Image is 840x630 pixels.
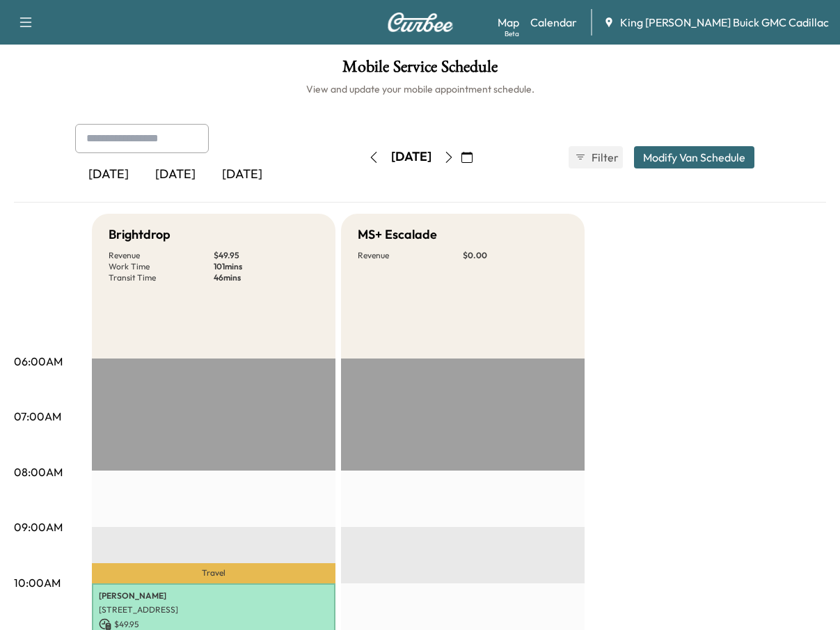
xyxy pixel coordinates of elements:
div: [DATE] [209,159,276,191]
a: Calendar [530,14,577,31]
p: 07:00AM [14,408,61,425]
h1: Mobile Service Schedule [14,58,826,82]
h5: MS+ Escalade [358,225,437,244]
p: Work Time [109,261,214,272]
div: [DATE] [391,148,431,166]
p: 10:00AM [14,574,61,591]
h5: Brightdrop [109,225,171,244]
p: 101 mins [214,261,319,272]
p: $ 49.95 [214,250,319,261]
h6: View and update your mobile appointment schedule. [14,82,826,96]
p: 06:00AM [14,353,63,370]
div: [DATE] [75,159,142,191]
span: Filter [592,149,617,166]
p: Travel [92,563,335,583]
p: $ 0.00 [463,250,568,261]
p: 46 mins [214,272,319,283]
button: Modify Van Schedule [634,146,754,168]
p: Transit Time [109,272,214,283]
p: Revenue [109,250,214,261]
p: [PERSON_NAME] [99,590,328,601]
div: Beta [505,29,519,39]
p: [STREET_ADDRESS] [99,604,328,615]
div: [DATE] [142,159,209,191]
img: Curbee Logo [387,13,454,32]
p: 09:00AM [14,519,63,535]
a: MapBeta [498,14,519,31]
button: Filter [569,146,623,168]
span: King [PERSON_NAME] Buick GMC Cadillac [620,14,829,31]
p: 08:00AM [14,464,63,480]
p: Revenue [358,250,463,261]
